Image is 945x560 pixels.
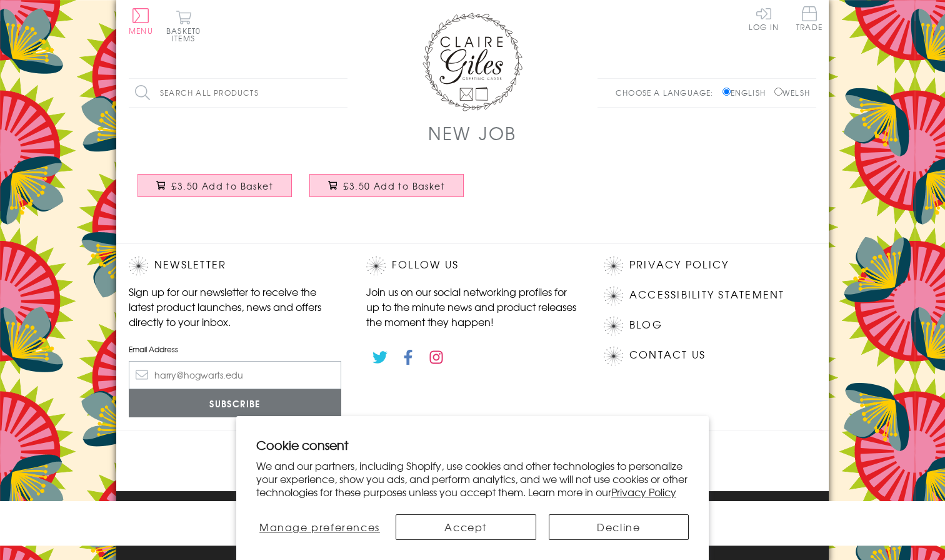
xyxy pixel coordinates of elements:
[137,174,292,197] button: £3.50 Add to Basket
[129,8,153,34] button: Menu
[722,87,772,98] label: English
[722,88,731,96] input: English
[549,514,689,540] button: Decline
[129,79,347,107] input: Search all products
[171,180,273,192] span: £3.50 Add to Basket
[129,361,341,389] input: harry@hogwarts.edu
[129,25,153,36] span: Menu
[366,257,579,275] h2: Follow Us
[129,344,341,355] label: Email Address
[129,389,341,417] input: Subscribe
[335,79,347,107] input: Search
[796,6,822,31] span: Trade
[422,13,522,111] img: Claire Giles Greetings Cards
[129,165,301,218] a: New Job Card, Blue Stars, Good Luck, padded star embellished £3.50 Add to Basket
[309,174,464,197] button: £3.50 Add to Basket
[629,317,662,333] a: Blog
[396,514,536,540] button: Accept
[428,120,517,146] h1: New Job
[172,25,201,44] span: 0 items
[774,87,810,98] label: Welsh
[611,484,676,499] a: Privacy Policy
[259,519,380,534] span: Manage preferences
[366,284,579,329] p: Join us on our social networking profiles for up to the minute news and product releases the mome...
[301,165,472,218] a: New Job Card, Good Luck, Embellished with a padded star £3.50 Add to Basket
[629,347,706,364] a: Contact Us
[629,257,729,273] a: Privacy Policy
[343,180,445,192] span: £3.50 Add to Basket
[774,88,782,96] input: Welsh
[256,436,689,454] h2: Cookie consent
[629,287,785,303] a: Accessibility Statement
[749,6,779,31] a: Log In
[796,6,822,33] a: Trade
[616,87,720,98] p: Choose a language:
[129,284,341,329] p: Sign up for our newsletter to receive the latest product launches, news and offers directly to yo...
[256,459,689,498] p: We and our partners, including Shopify, use cookies and other technologies to personalize your ex...
[256,514,383,540] button: Manage preferences
[129,257,341,275] h2: Newsletter
[166,10,201,42] button: Basket0 items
